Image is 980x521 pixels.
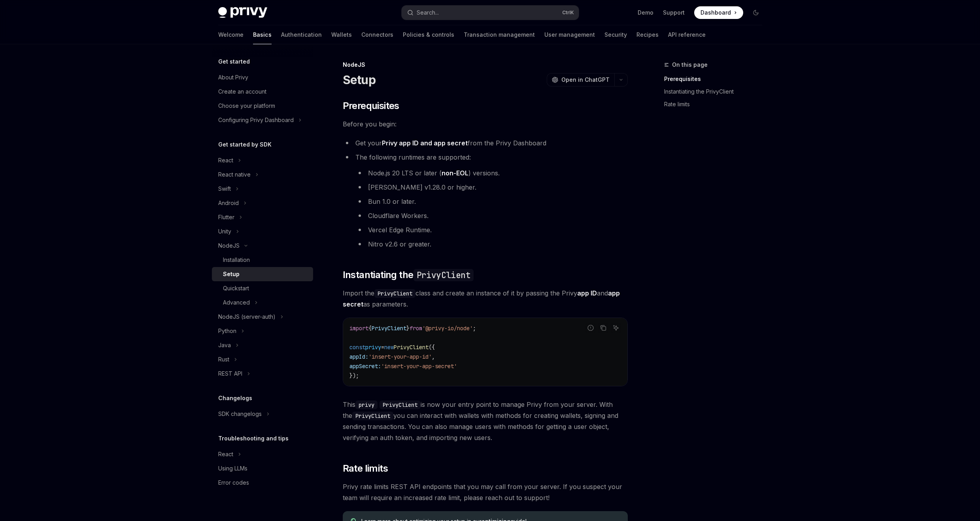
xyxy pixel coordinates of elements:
[381,363,457,370] span: 'insert-your-app-secret'
[212,338,313,352] button: Toggle Java section
[750,6,762,19] button: Toggle dark mode
[212,182,313,196] button: Toggle Swift section
[701,9,731,17] span: Dashboard
[349,344,365,351] span: const
[349,325,368,332] span: import
[343,152,628,250] li: The following runtimes are supported:
[368,325,372,332] span: {
[432,353,435,360] span: ,
[664,73,769,85] a: Prerequisites
[361,25,393,44] a: Connectors
[380,401,421,409] code: PrivyClient
[218,184,231,194] div: Swift
[218,340,231,350] div: Java
[365,344,381,351] span: privy
[355,401,378,409] code: privy
[598,323,608,333] button: Copy the contents from the code block
[223,269,240,279] div: Setup
[343,61,628,69] div: NodeJS
[343,288,628,310] span: Import the class and create an instance of it by passing the Privy and as parameters.
[218,25,244,44] a: Welcome
[636,25,659,44] a: Recipes
[212,196,313,210] button: Toggle Android section
[218,326,236,336] div: Python
[414,269,474,281] code: PrivyClient
[218,57,250,66] h5: Get started
[343,118,628,130] span: Before you begin:
[694,6,743,19] a: Dashboard
[218,73,248,82] div: About Privy
[212,324,313,338] button: Toggle Python section
[355,224,628,235] li: Vercel Edge Runtime.
[212,367,313,381] button: Toggle REST API section
[604,25,627,44] a: Security
[223,298,250,307] div: Advanced
[355,239,628,250] li: Nitro v2.6 or greater.
[638,9,653,17] a: Demo
[343,399,628,443] span: This is now your entry point to manage Privy from your server. With the you can interact with wal...
[343,481,628,503] span: Privy rate limits REST API endpoints that you may call from your server. If you suspect your team...
[611,323,621,333] button: Ask AI
[394,344,429,351] span: PrivyClient
[218,434,289,443] h5: Troubleshooting and tips
[218,7,267,18] img: dark logo
[382,139,468,147] a: Privy app ID and app secret
[212,310,313,324] button: Toggle NodeJS (server-auth) section
[562,9,574,16] span: Ctrl K
[218,140,272,149] h5: Get started by SDK
[343,462,388,475] span: Rate limits
[218,450,233,459] div: React
[212,352,313,367] button: Toggle Rust section
[212,461,313,476] a: Using LLMs
[212,476,313,490] a: Error codes
[218,198,239,208] div: Android
[422,325,473,332] span: '@privy-io/node'
[218,393,252,403] h5: Changelogs
[561,76,610,84] span: Open in ChatGPT
[464,25,535,44] a: Transaction management
[218,478,249,487] div: Error codes
[218,355,229,364] div: Rust
[355,182,628,193] li: [PERSON_NAME] v1.28.0 or higher.
[218,170,251,179] div: React native
[349,353,368,360] span: appId:
[212,267,313,281] a: Setup
[349,372,359,379] span: });
[212,281,313,295] a: Quickstart
[212,447,313,461] button: Toggle React section
[355,167,628,179] li: Node.js 20 LTS or later ( ) versions.
[281,25,322,44] a: Authentication
[384,344,394,351] span: new
[218,213,234,222] div: Flutter
[403,25,454,44] a: Policies & controls
[212,295,313,310] button: Toggle Advanced section
[212,253,313,267] a: Installation
[343,73,376,87] h1: Setup
[663,9,685,17] a: Support
[672,60,708,70] span: On this page
[218,227,231,236] div: Unity
[442,169,468,177] a: non-EOL
[544,25,595,44] a: User management
[410,325,422,332] span: from
[343,100,399,112] span: Prerequisites
[212,85,313,99] a: Create an account
[668,25,706,44] a: API reference
[406,325,410,332] span: }
[381,344,384,351] span: =
[212,224,313,239] button: Toggle Unity section
[218,156,233,165] div: React
[218,101,275,111] div: Choose your platform
[547,73,614,87] button: Open in ChatGPT
[402,6,579,20] button: Open search
[223,255,250,265] div: Installation
[212,167,313,182] button: Toggle React native section
[349,363,381,370] span: appSecret:
[212,407,313,421] button: Toggle SDK changelogs section
[212,239,313,253] button: Toggle NodeJS section
[218,87,266,96] div: Create an account
[253,25,272,44] a: Basics
[577,289,597,297] strong: app ID
[218,464,247,473] div: Using LLMs
[212,210,313,224] button: Toggle Flutter section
